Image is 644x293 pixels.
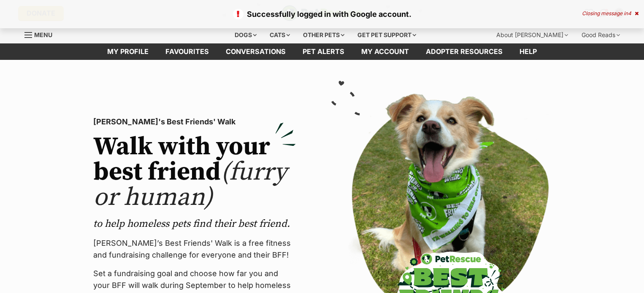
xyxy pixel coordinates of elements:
[24,27,58,42] a: Menu
[511,43,545,60] a: Help
[157,43,217,60] a: Favourites
[229,27,262,43] div: Dogs
[352,27,422,43] div: Get pet support
[93,116,296,128] p: [PERSON_NAME]'s Best Friends' Walk
[99,43,157,60] a: My profile
[217,43,294,60] a: conversations
[93,217,296,231] p: to help homeless pets find their best friend.
[417,43,511,60] a: Adopter resources
[576,27,626,43] div: Good Reads
[93,237,296,261] p: [PERSON_NAME]’s Best Friends' Walk is a free fitness and fundraising challenge for everyone and t...
[264,27,296,43] div: Cats
[93,134,296,210] h2: Walk with your best friend
[93,156,287,213] span: (furry or human)
[34,31,52,38] span: Menu
[297,27,350,43] div: Other pets
[353,43,417,60] a: My account
[490,27,574,43] div: About [PERSON_NAME]
[294,43,353,60] a: Pet alerts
